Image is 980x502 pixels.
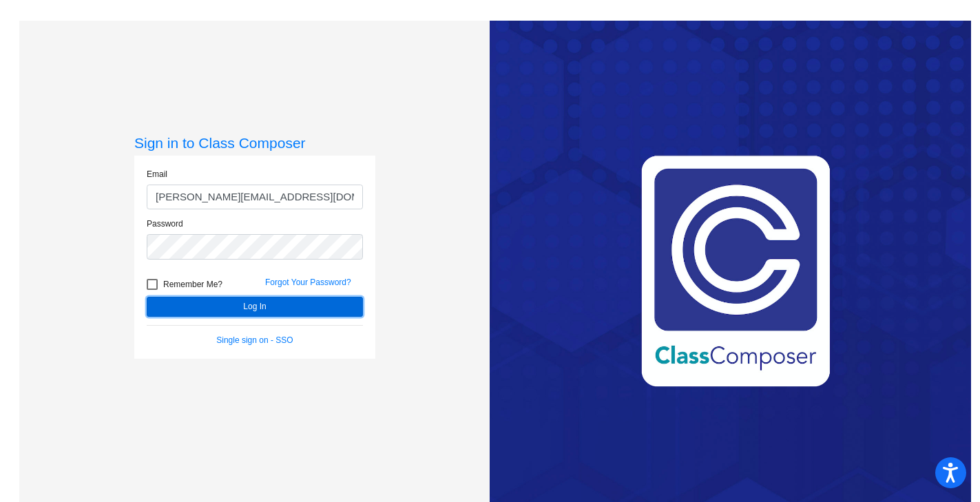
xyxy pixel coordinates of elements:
label: Password [147,218,183,230]
label: Email [147,168,167,180]
a: Forgot Your Password? [265,278,351,287]
span: Remember Me? [163,276,222,293]
h3: Sign in to Class Composer [134,134,375,151]
button: Log In [147,297,363,317]
a: Single sign on - SSO [216,335,293,345]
